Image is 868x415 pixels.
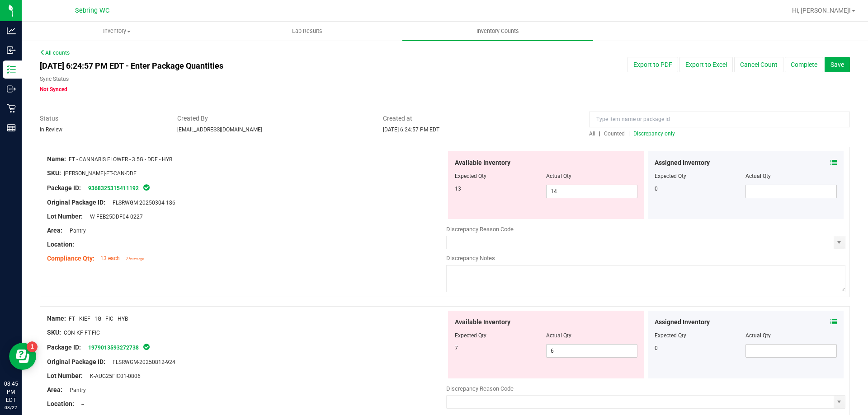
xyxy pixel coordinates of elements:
[455,173,486,179] span: Expected Qty
[7,65,16,74] inline-svg: Inventory
[655,344,746,352] div: 0
[546,173,571,179] span: Actual Qty
[40,50,70,56] a: All counts
[745,172,837,180] div: Actual Qty
[546,332,571,339] span: Actual Qty
[22,22,212,41] a: Inventory
[7,26,16,35] inline-svg: Analytics
[47,344,81,351] span: Package ID:
[655,172,746,180] div: Expected Qty
[108,200,175,206] span: FLSRWGM-20250304-186
[85,214,143,220] span: W-FEB25DDF04-0227
[88,345,139,351] a: 1979013593272738
[655,158,710,168] span: Assigned Inventory
[47,213,83,220] span: Lot Number:
[47,241,74,248] span: Location:
[65,387,86,393] span: Pantry
[88,185,139,191] a: 9368325315411192
[22,27,212,35] span: Inventory
[602,131,628,137] a: Counted
[40,126,62,133] span: In Review
[7,123,16,132] inline-svg: Reports
[47,315,66,322] span: Name:
[655,317,710,327] span: Assigned Inventory
[4,380,18,404] p: 08:45 PM EDT
[446,254,845,263] div: Discrepancy Notes
[108,359,175,365] span: FLSRWGM-20250812-924
[212,22,402,41] a: Lab Results
[40,61,507,70] h4: [DATE] 6:24:57 PM EDT - Enter Package Quantities
[7,46,16,55] inline-svg: Inbound
[402,22,593,41] a: Inventory Counts
[834,236,845,249] span: select
[631,131,675,137] a: Discrepancy only
[655,185,746,193] div: 0
[633,131,675,137] span: Discrepancy only
[455,158,510,168] span: Available Inventory
[85,373,141,379] span: K-AUG25FIC01-0806
[75,7,109,14] span: Sebring WC
[142,183,151,192] span: In Sync
[547,185,637,198] input: 14
[383,126,439,133] span: [DATE] 6:24:57 PM EDT
[65,228,86,234] span: Pantry
[455,345,458,351] span: 7
[785,57,823,72] button: Complete
[628,131,630,137] span: |
[47,372,83,379] span: Lot Number:
[47,329,61,336] span: SKU:
[455,186,461,192] span: 13
[64,170,137,177] span: [PERSON_NAME]-FT-CAN-DDF
[47,358,105,365] span: Original Package ID:
[834,396,845,408] span: select
[7,84,16,93] inline-svg: Outbound
[679,57,733,72] button: Export to Excel
[604,131,625,137] span: Counted
[69,156,172,163] span: FT - CANNABIS FLOWER - 3.5G - DDF - HYB
[464,27,531,35] span: Inventory Counts
[825,57,850,72] button: Save
[446,385,514,392] span: Discrepancy Reason Code
[280,27,335,35] span: Lab Results
[830,61,844,68] span: Save
[589,131,595,137] span: All
[47,199,105,206] span: Original Package ID:
[177,114,370,123] span: Created By
[126,257,144,261] span: 2 hours ago
[64,330,100,336] span: CON-KF-FT-FIC
[47,184,81,191] span: Package ID:
[792,7,851,14] span: Hi, [PERSON_NAME]!
[589,112,850,127] input: Type item name or package id
[745,331,837,340] div: Actual Qty
[40,114,164,123] span: Status
[40,86,67,93] span: Not Synced
[655,331,746,340] div: Expected Qty
[69,316,128,322] span: FT - KIEF - 1G - FIC - HYB
[47,169,61,177] span: SKU:
[627,57,678,72] button: Export to PDF
[547,345,637,357] input: 6
[4,404,18,411] p: 08/22
[47,255,94,262] span: Compliance Qty:
[599,131,600,137] span: |
[142,342,151,351] span: In Sync
[47,155,66,163] span: Name:
[446,226,514,233] span: Discrepancy Reason Code
[27,341,38,352] iframe: Resource center unread badge
[455,332,486,339] span: Expected Qty
[589,131,599,137] a: All
[734,57,783,72] button: Cancel Count
[47,227,62,234] span: Area:
[7,104,16,113] inline-svg: Retail
[77,242,84,248] span: --
[47,400,74,407] span: Location:
[40,75,69,83] label: Sync Status
[100,255,120,261] span: 13 each
[383,114,576,123] span: Created at
[455,317,510,327] span: Available Inventory
[9,343,36,370] iframe: Resource center
[177,126,262,133] span: [EMAIL_ADDRESS][DOMAIN_NAME]
[77,401,84,407] span: --
[47,386,62,393] span: Area:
